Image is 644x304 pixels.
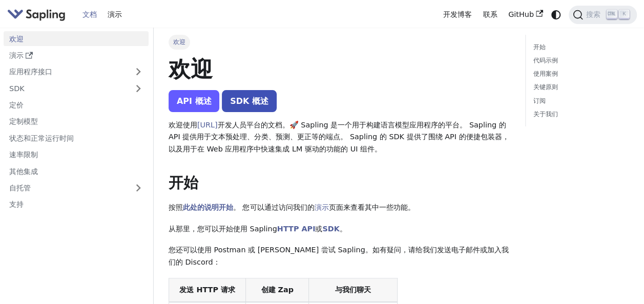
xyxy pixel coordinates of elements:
font: GitHub [508,10,534,18]
a: 状态和正常运行时间 [4,131,149,145]
a: 其他集成 [4,164,149,179]
th: 发送 HTTP 请求 [169,278,246,302]
a: 联系 [477,7,503,23]
a: SDK 概述 [222,90,277,112]
a: 订阅 [533,96,626,106]
p: 欢迎使用 开发人员平台的文档。🚀 Sapling 是一个用于构建语言模型应用程序的平台。 Sapling 的 API 提供用于文本预处理、分类、预测、更正等的端点。 Sapling 的 SDK ... [169,119,510,156]
button: 展开侧边栏类别“API” [128,64,149,79]
a: 开始 [533,42,626,52]
a: Sapling.ai [7,7,69,22]
a: 使用案例 [533,69,626,79]
button: 展开侧边栏类别“SDK” [128,81,149,96]
p: 按照 。 您可以通过访问我们的 页面来查看其中一些功能。 [169,202,510,214]
nav: 面包屑 [169,35,510,49]
a: 关键原则 [533,82,626,92]
th: 与我们聊天 [308,278,397,302]
a: HTTP API [277,225,316,233]
a: 定制模型 [4,114,149,129]
button: 在深色和浅色模式之间切换（当前为系统模式） [548,7,563,22]
a: 代码示例 [533,56,626,66]
button: 搜索 （Ctrl+K） [569,6,637,24]
p: 您还可以使用 Postman 或 [PERSON_NAME] 尝试 Sapling。如有疑问，请给我们发送电子邮件或加入我们的 Discord： [169,244,510,269]
a: 支持 [4,197,149,212]
a: API 概述 [169,90,220,112]
h2: 开始 [169,174,510,192]
h1: 欢迎 [169,55,510,83]
a: 应用程序接口 [4,64,128,79]
th: 创建 Zap [246,278,309,302]
span: 欢迎 [169,35,190,49]
a: SDK [322,225,339,233]
a: 速率限制 [4,147,149,162]
a: 演示 [102,7,128,23]
a: 文档 [77,7,102,23]
a: GitHub [503,7,548,23]
a: 欢迎 [4,31,149,46]
a: 演示 [314,203,328,211]
a: 演示 [4,48,149,63]
p: 从那里，您可以开始使用 Sapling 或 。 [169,223,510,235]
kbd: K [619,10,629,19]
a: 关于我们 [533,110,626,119]
a: [URL] [197,121,218,129]
a: 自托管 [4,181,149,196]
a: 定价 [4,98,149,113]
a: SDK [4,81,128,96]
span: 搜索 [583,10,607,19]
img: Sapling.ai [7,7,66,22]
font: 演示 [9,51,24,60]
a: 开发博客 [438,7,477,23]
a: 此处的说明开始 [183,203,233,211]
